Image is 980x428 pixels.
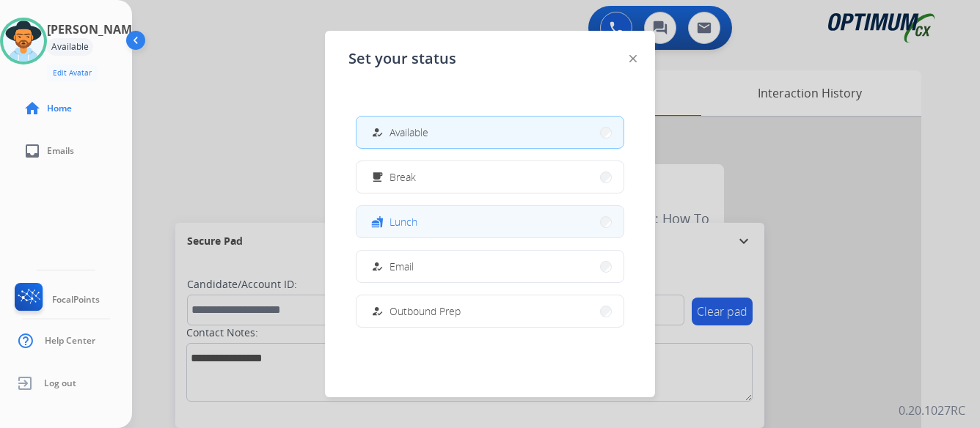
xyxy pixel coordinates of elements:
mat-icon: inbox [23,142,41,160]
span: Break [390,169,416,185]
span: Email [390,259,414,274]
p: 0.20.1027RC [899,402,965,419]
span: Emails [47,145,74,157]
div: Available [47,38,93,56]
mat-icon: home [23,100,41,117]
img: avatar [3,21,44,62]
button: Edit Avatar [47,64,98,81]
span: Help Center [45,335,95,347]
a: FocalPoints [12,283,100,317]
button: Lunch [356,206,624,237]
button: Available [356,117,624,148]
button: Outbound Prep [356,295,624,327]
mat-icon: free_breakfast [371,171,384,183]
span: Log out [44,377,76,389]
button: Email [356,251,624,282]
span: FocalPoints [52,294,100,306]
span: Lunch [390,214,417,229]
mat-icon: how_to_reg [371,260,384,273]
img: close-button [629,55,637,62]
button: Break [356,161,624,193]
mat-icon: fastfood [371,215,384,228]
h3: [PERSON_NAME] [47,21,142,38]
mat-icon: how_to_reg [371,305,384,317]
span: Set your status [348,48,456,69]
span: Home [47,103,72,114]
span: Outbound Prep [390,303,461,319]
mat-icon: how_to_reg [371,126,384,139]
span: Available [390,125,428,140]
